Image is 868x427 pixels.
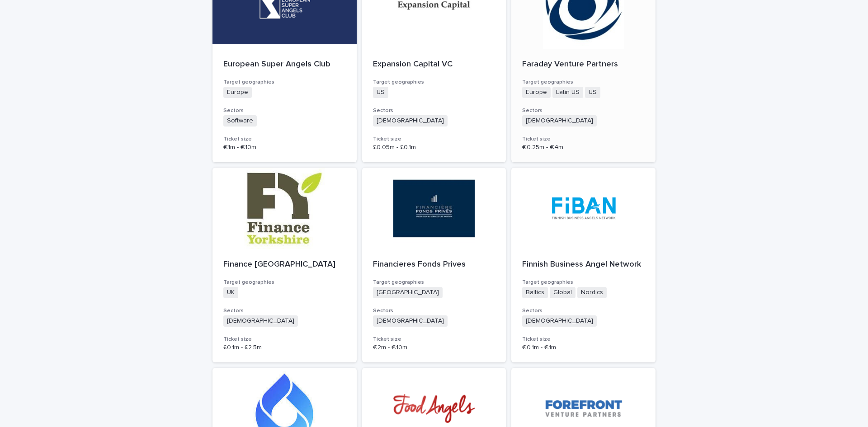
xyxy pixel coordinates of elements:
span: Software [223,115,257,127]
span: Europe [223,87,252,98]
span: [DEMOGRAPHIC_DATA] [373,315,448,327]
span: Europe [522,87,551,98]
p: Financieres Fonds Prives [373,260,495,270]
h3: Target geographies [373,279,495,286]
h3: Sectors [373,307,495,314]
h3: Sectors [373,107,495,114]
span: US [585,87,600,98]
h3: Sectors [223,107,346,114]
span: €0.1m - €1m [522,344,556,351]
h3: Ticket size [522,136,645,143]
h3: Target geographies [522,79,645,86]
p: Finnish Business Angel Network [522,260,645,270]
span: Baltics [522,287,548,298]
span: £0.1m - £2.5m [223,344,262,351]
span: Global [550,287,576,298]
p: Finance [GEOGRAPHIC_DATA] [223,260,346,270]
span: [DEMOGRAPHIC_DATA] [223,315,298,327]
h3: Ticket size [373,336,495,343]
span: [DEMOGRAPHIC_DATA] [373,115,448,127]
a: Financieres Fonds PrivesTarget geographies[GEOGRAPHIC_DATA]Sectors[DEMOGRAPHIC_DATA]Ticket size€2... [362,168,506,362]
span: £0.05m - £0.1m [373,144,416,150]
h3: Target geographies [223,79,346,86]
a: Finance [GEOGRAPHIC_DATA]Target geographiesUKSectors[DEMOGRAPHIC_DATA]Ticket size£0.1m - £2.5m [212,168,357,362]
span: Latin US [552,87,583,98]
h3: Target geographies [373,79,495,86]
span: Nordics [577,287,607,298]
a: Finnish Business Angel NetworkTarget geographiesBalticsGlobalNordicsSectors[DEMOGRAPHIC_DATA]Tick... [511,168,656,362]
p: Faraday Venture Partners [522,60,645,70]
h3: Sectors [522,107,645,114]
span: [GEOGRAPHIC_DATA] [373,287,443,298]
span: [DEMOGRAPHIC_DATA] [522,115,597,127]
p: Expansion Capital VC [373,60,495,70]
h3: Ticket size [223,336,346,343]
h3: Sectors [522,307,645,314]
h3: Ticket size [373,136,495,143]
h3: Sectors [223,307,346,314]
span: €0.25m - €4m [522,144,563,150]
span: €2m - €10m [373,344,407,351]
h3: Target geographies [522,279,645,286]
p: European Super Angels Club [223,60,346,70]
span: €1m - €10m [223,144,256,150]
span: [DEMOGRAPHIC_DATA] [522,315,597,327]
h3: Ticket size [223,136,346,143]
h3: Ticket size [522,336,645,343]
h3: Target geographies [223,279,346,286]
span: UK [223,287,238,298]
span: US [373,87,388,98]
